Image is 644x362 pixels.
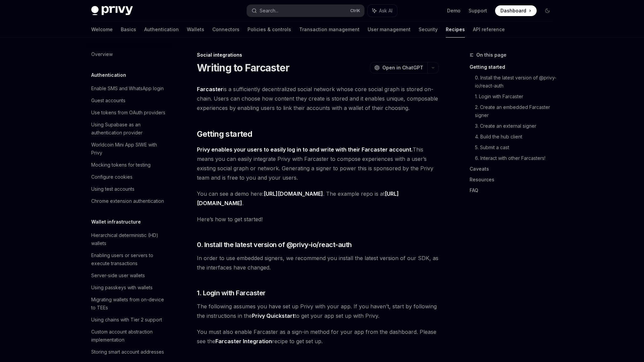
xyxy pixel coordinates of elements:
button: Search...CtrlK [247,5,364,17]
strong: Farcaster [197,86,223,93]
div: Mocking tokens for testing [91,161,151,169]
div: Using passkeys with wallets [91,284,153,292]
a: 3. Create an external signer [475,121,558,131]
a: Basics [121,21,136,38]
a: Configure cookies [86,171,172,183]
span: Here’s how to get started! [197,215,439,224]
span: This means you can easily integrate Privy with Farcaster to compose experiences with a user’s exi... [197,145,439,182]
button: Toggle dark mode [542,5,553,16]
a: Storing smart account addresses [86,346,172,358]
a: Using Supabase as an authentication provider [86,119,172,139]
strong: Privy Quickstart [252,312,294,319]
a: Connectors [212,21,239,38]
button: Ask AI [368,5,397,17]
a: FAQ [470,185,558,196]
a: Farcaster Integration [215,338,272,345]
span: You can see a demo here: . The example repo is at . [197,189,439,208]
a: 5. Submit a cast [475,142,558,153]
div: Enabling users or servers to execute transactions [91,251,168,267]
span: You must also enable Farcaster as a sign-in method for your app from the dashboard. Please see th... [197,327,439,346]
a: Authentication [144,21,179,38]
a: [URL][DOMAIN_NAME] [264,190,323,197]
a: Demo [447,7,461,14]
h5: Authentication [91,71,126,79]
a: Enable SMS and WhatsApp login [86,82,172,95]
span: 0. Install the latest version of @privy-io/react-auth [197,240,352,249]
a: Wallets [187,21,204,38]
a: Chrome extension authentication [86,195,172,207]
a: Getting started [470,62,558,72]
a: Hierarchical deterministic (HD) wallets [86,229,172,249]
span: On this page [476,51,506,59]
a: Support [469,7,487,14]
div: Configure cookies [91,173,132,181]
span: Ctrl K [350,8,360,13]
a: Enabling users or servers to execute transactions [86,249,172,269]
div: Using test accounts [91,185,135,193]
span: Getting started [197,129,252,139]
button: Open in ChatGPT [370,62,427,73]
strong: Privy enables your users to easily log in to and write with their Farcaster account. [197,146,413,153]
strong: Farcaster Integration [215,338,272,345]
div: Use tokens from OAuth providers [91,109,165,117]
a: Transaction management [299,21,360,38]
a: Resources [470,174,558,185]
a: 2. Create an embedded Farcaster signer [475,102,558,121]
a: Using test accounts [86,183,172,195]
div: Migrating wallets from on-device to TEEs [91,296,168,312]
span: The following assumes you have set up Privy with your app. If you haven’t, start by following the... [197,302,439,320]
div: Custom account abstraction implementation [91,328,168,344]
div: Storing smart account addresses [91,348,164,356]
a: Use tokens from OAuth providers [86,107,172,119]
div: Search... [260,7,278,15]
span: In order to use embedded signers, we recommend you install the latest version of our SDK, as the ... [197,253,439,272]
a: 6. Interact with other Farcasters! [475,153,558,164]
div: Overview [91,50,113,58]
a: Policies & controls [248,21,291,38]
div: Using Supabase as an authentication provider [91,121,168,137]
div: Social integrations [197,52,439,58]
a: Recipes [446,21,465,38]
img: dark logo [91,6,133,15]
a: Dashboard [495,5,537,16]
a: Farcaster [197,86,223,93]
a: Security [419,21,438,38]
a: Mocking tokens for testing [86,159,172,171]
a: Overview [86,48,172,60]
a: Custom account abstraction implementation [86,326,172,346]
a: 0. Install the latest version of @privy-io/react-auth [475,72,558,91]
span: Ask AI [379,7,392,14]
div: Hierarchical deterministic (HD) wallets [91,231,168,247]
span: Open in ChatGPT [382,64,423,71]
div: Server-side user wallets [91,271,145,280]
div: Worldcoin Mini App SIWE with Privy [91,141,168,157]
a: Guest accounts [86,95,172,107]
div: Guest accounts [91,97,125,105]
span: 1. Login with Farcaster [197,288,266,298]
a: Worldcoin Mini App SIWE with Privy [86,139,172,159]
a: Welcome [91,21,113,38]
a: Server-side user wallets [86,269,172,282]
span: is a sufficiently decentralized social network whose core social graph is stored on-chain. Users ... [197,84,439,113]
a: Using passkeys with wallets [86,282,172,294]
div: Enable SMS and WhatsApp login [91,84,164,93]
a: Migrating wallets from on-device to TEEs [86,294,172,314]
div: Chrome extension authentication [91,197,164,205]
a: API reference [473,21,505,38]
h5: Wallet infrastructure [91,218,141,226]
a: Using chains with Tier 2 support [86,314,172,326]
a: 1. Login with Farcaster [475,91,558,102]
div: Using chains with Tier 2 support [91,316,162,324]
a: Caveats [470,164,558,174]
a: User management [368,21,411,38]
h1: Writing to Farcaster [197,62,289,74]
span: Dashboard [500,7,526,14]
a: 4. Build the hub client [475,131,558,142]
a: Privy Quickstart [252,312,294,319]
